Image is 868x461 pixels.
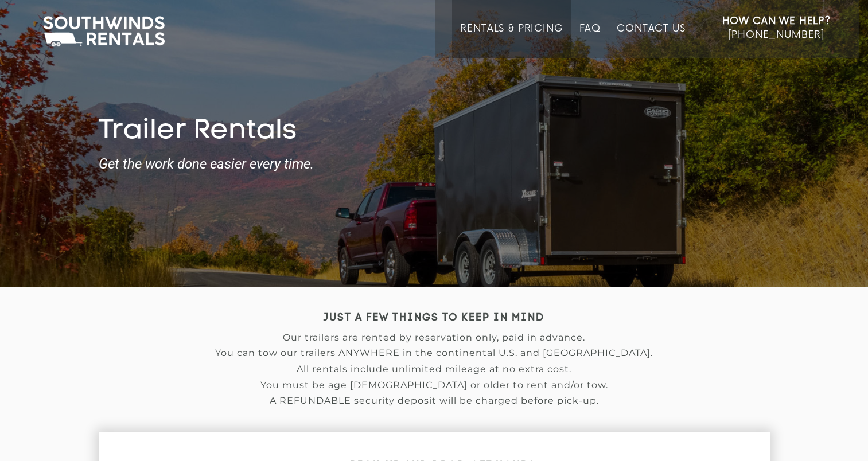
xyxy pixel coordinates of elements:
p: You must be age [DEMOGRAPHIC_DATA] or older to rent and/or tow. [99,380,770,390]
h1: Trailer Rentals [99,115,770,149]
img: Southwinds Rentals Logo [37,14,170,49]
a: How Can We Help? [PHONE_NUMBER] [722,14,831,50]
p: You can tow our trailers ANYWHERE in the continental U.S. and [GEOGRAPHIC_DATA]. [99,348,770,358]
a: FAQ [579,23,601,58]
strong: JUST A FEW THINGS TO KEEP IN MIND [324,313,544,323]
strong: How Can We Help? [722,15,831,27]
p: A REFUNDABLE security deposit will be charged before pick-up. [99,396,770,406]
span: [PHONE_NUMBER] [728,29,824,41]
p: All rentals include unlimited mileage at no extra cost. [99,364,770,374]
a: Rentals & Pricing [460,23,563,58]
p: Our trailers are rented by reservation only, paid in advance. [99,333,770,343]
a: Contact Us [617,23,685,58]
strong: Get the work done easier every time. [99,157,770,171]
